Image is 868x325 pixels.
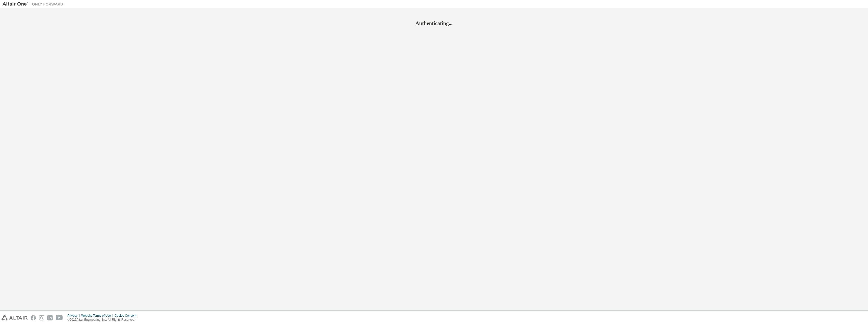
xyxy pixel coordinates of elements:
img: instagram.svg [39,315,44,320]
div: Privacy [68,314,81,318]
p: © 2025 Altair Engineering, Inc. All Rights Reserved. [68,318,139,322]
img: Altair One [3,2,66,7]
img: linkedin.svg [47,315,53,320]
img: youtube.svg [56,315,63,320]
img: altair_logo.svg [2,315,28,320]
div: Cookie Consent [115,314,139,318]
h2: Authenticating... [3,20,865,27]
img: facebook.svg [31,315,36,320]
div: Website Terms of Use [81,314,115,318]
